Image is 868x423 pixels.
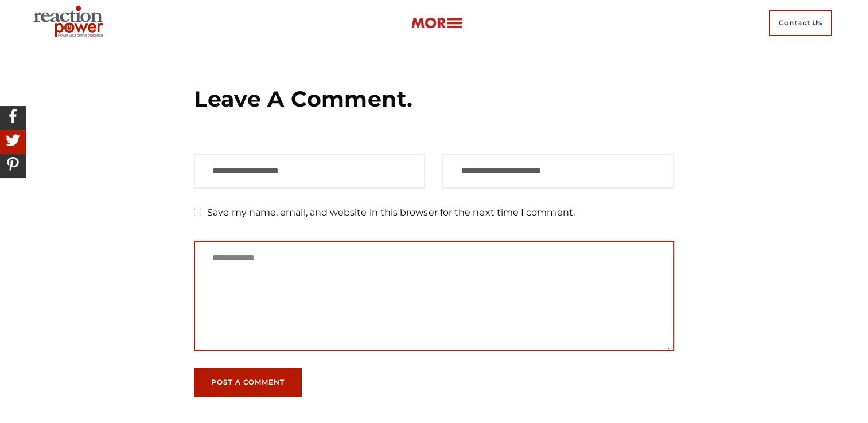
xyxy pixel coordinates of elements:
[211,379,285,386] span: Post a Comment
[3,130,23,150] img: Share On Twitter
[411,17,462,30] img: more-btn.png
[3,154,23,174] img: Share On Pinterest
[194,85,674,113] h3: Leave a Comment.
[29,2,112,44] img: Executive Branding | Personal Branding Agency
[3,106,23,126] img: Share On Facebook
[194,368,302,397] button: Post a Comment
[769,10,832,36] span: Contact Us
